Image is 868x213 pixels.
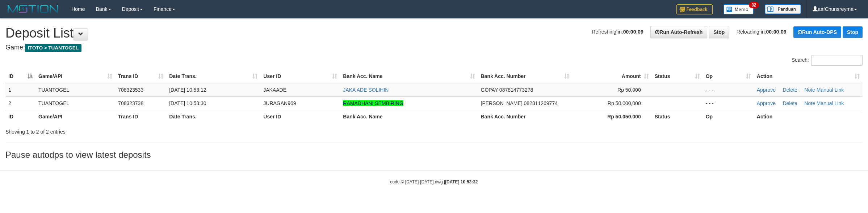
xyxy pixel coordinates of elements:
[340,70,478,83] th: Bank Acc. Name: activate to sort column ascending
[5,70,35,83] th: ID: activate to sort column descending
[817,87,844,93] a: Manual Link
[445,179,478,184] strong: [DATE] 10:53:32
[25,44,81,52] span: ITOTO > TUANTOGEL
[5,26,863,40] h1: Deposit List
[118,87,143,93] span: 708323533
[5,96,35,110] td: 2
[35,70,115,83] th: Game/API: activate to sort column ascending
[608,100,641,106] span: Rp 50,000,000
[5,125,356,135] div: Showing 1 to 2 of 2 entries
[792,55,863,66] label: Search:
[572,110,652,123] th: Rp 50.050.000
[676,4,713,14] img: Feedback.jpg
[754,70,863,83] th: Action: activate to sort column ascending
[340,110,478,123] th: Bank Acc. Name
[793,26,841,38] a: Run Auto-DPS
[263,100,296,106] span: JURAGAN969
[703,96,754,110] td: - - -
[115,110,166,123] th: Trans ID
[703,70,754,83] th: Op: activate to sort column ascending
[35,83,115,97] td: TUANTOGEL
[169,100,206,106] span: [DATE] 10:53:30
[737,29,787,35] span: Reloading in:
[478,70,572,83] th: Bank Acc. Number: activate to sort column ascending
[5,83,35,97] td: 1
[617,87,641,93] span: Rp 50,000
[481,87,498,93] span: GOPAY
[166,70,260,83] th: Date Trans.: activate to sort column ascending
[811,55,863,66] input: Search:
[35,96,115,110] td: TUANTOGEL
[5,150,863,160] h3: Pause autodps to view latest deposits
[169,87,206,93] span: [DATE] 10:53:12
[5,44,863,51] h4: Game:
[757,87,776,93] a: Approve
[5,4,60,14] img: MOTION_logo.png
[118,100,143,106] span: 708323738
[35,110,115,123] th: Game/API
[499,87,533,93] span: Copy 087814773278 to clipboard
[703,83,754,97] td: - - -
[757,100,776,106] a: Approve
[572,70,652,83] th: Amount: activate to sort column ascending
[652,110,703,123] th: Status
[709,26,729,38] a: Stop
[524,100,558,106] span: Copy 082311269774 to clipboard
[260,110,340,123] th: User ID
[765,4,801,14] img: panduan.png
[592,29,643,35] span: Refreshing in:
[5,110,35,123] th: ID
[481,100,523,106] span: [PERSON_NAME]
[843,26,863,38] a: Stop
[749,2,759,8] span: 32
[652,70,703,83] th: Status: activate to sort column ascending
[115,70,166,83] th: Trans ID: activate to sort column ascending
[390,179,478,184] small: code © [DATE]-[DATE] dwg |
[650,26,707,38] a: Run Auto-Refresh
[766,29,787,35] strong: 00:00:09
[783,87,797,93] a: Delete
[478,110,572,123] th: Bank Acc. Number
[260,70,340,83] th: User ID: activate to sort column ascending
[263,87,286,93] span: JAKAADE
[754,110,863,123] th: Action
[724,4,754,14] img: Button%20Memo.svg
[703,110,754,123] th: Op
[343,100,403,106] a: RAMADHANI SEMBIRING
[804,100,815,106] a: Note
[783,100,797,106] a: Delete
[623,29,643,35] strong: 00:00:09
[817,100,844,106] a: Manual Link
[804,87,815,93] a: Note
[166,110,260,123] th: Date Trans.
[343,87,389,93] a: JAKA ADE SOLIHIN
